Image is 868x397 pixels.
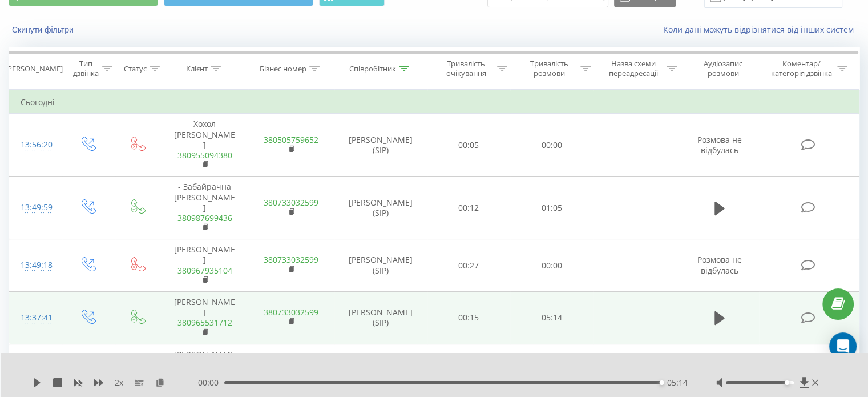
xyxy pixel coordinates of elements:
[260,64,306,74] div: Бізнес номер
[162,177,248,239] td: - Забайрачна [PERSON_NAME]
[785,380,789,385] div: Accessibility label
[177,265,232,276] a: 380967935104
[177,317,232,328] a: 380965531712
[520,59,578,78] div: Тривалість розмови
[177,212,232,223] a: 380987699436
[667,377,688,388] span: 05:14
[510,292,593,344] td: 05:14
[21,254,51,276] div: 13:49:18
[21,134,51,156] div: 13:56:20
[21,197,51,219] div: 13:49:59
[697,254,742,275] span: Розмова не відбулась
[427,114,510,177] td: 00:05
[768,59,834,78] div: Коментар/категорія дзвінка
[427,344,510,396] td: 00:14
[604,59,664,78] div: Назва схеми переадресації
[510,344,593,396] td: 05:49
[264,134,318,145] a: 380505759652
[510,239,593,292] td: 00:00
[162,292,248,344] td: [PERSON_NAME]
[427,239,510,292] td: 00:27
[124,64,147,74] div: Статус
[5,64,63,74] div: [PERSON_NAME]
[21,307,51,329] div: 13:37:41
[264,307,318,318] a: 380733032599
[427,177,510,239] td: 00:12
[690,59,757,78] div: Аудіозапис розмови
[115,377,123,388] span: 2 x
[510,114,593,177] td: 00:00
[9,25,79,35] button: Скинути фільтри
[334,177,427,239] td: [PERSON_NAME] (SIP)
[162,344,248,396] td: [PERSON_NAME]
[198,377,224,388] span: 00:00
[510,177,593,239] td: 01:05
[264,254,318,265] a: 380733032599
[334,114,427,177] td: [PERSON_NAME] (SIP)
[663,24,859,35] a: Коли дані можуть відрізнятися вiд інших систем
[334,292,427,344] td: [PERSON_NAME] (SIP)
[334,239,427,292] td: [PERSON_NAME] (SIP)
[186,64,208,74] div: Клієнт
[697,134,742,155] span: Розмова не відбулась
[264,197,318,208] a: 380733032599
[9,91,859,114] td: Сьогодні
[162,239,248,292] td: [PERSON_NAME]
[162,114,248,177] td: Хохол [PERSON_NAME]
[427,292,510,344] td: 00:15
[334,344,427,396] td: [PERSON_NAME] (SIP)
[829,332,857,360] div: Open Intercom Messenger
[177,150,232,161] a: 380955094380
[349,64,396,74] div: Співробітник
[72,59,99,78] div: Тип дзвінка
[438,59,495,78] div: Тривалість очікування
[660,380,664,385] div: Accessibility label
